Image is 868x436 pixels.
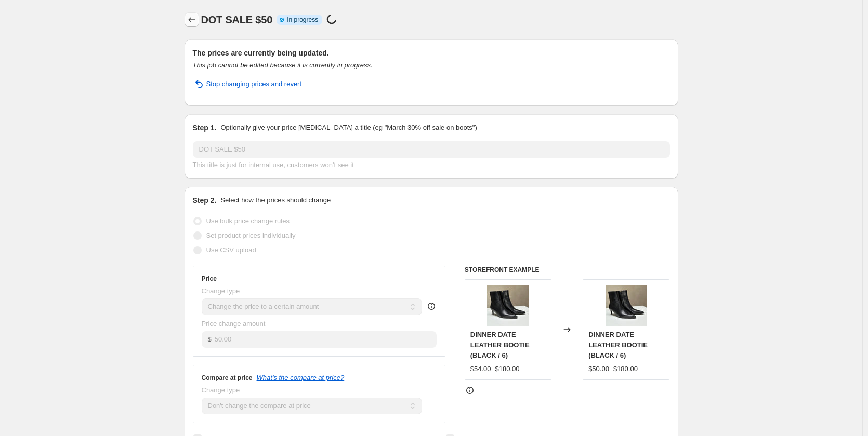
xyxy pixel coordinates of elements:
[193,48,670,58] h2: The prices are currently being updated.
[470,331,530,359] span: DINNER DATE LEATHER BOOTIE (BLACK / 6)
[193,122,217,133] h2: Step 1.
[257,374,345,382] button: What's the compare at price?
[220,122,477,133] p: Optionally give your price [MEDICAL_DATA] a title (eg "March 30% off sale on boots")
[206,79,302,89] span: Stop changing prices and revert
[202,320,266,328] span: Price change amount
[193,161,354,169] span: This title is just for internal use, customers won't see it
[206,246,256,254] span: Use CSV upload
[606,285,647,326] img: dinner_date-black_leather-detail-01_80x.jpg
[202,287,240,295] span: Change type
[588,364,609,374] div: $50.00
[206,231,296,239] span: Set product prices individually
[202,386,240,394] span: Change type
[215,331,437,348] input: 80.00
[193,141,670,158] input: 30% off holiday sale
[287,16,318,24] span: In progress
[588,331,648,359] span: DINNER DATE LEATHER BOOTIE (BLACK / 6)
[202,275,217,283] h3: Price
[206,217,290,225] span: Use bulk price change rules
[187,76,308,92] button: Stop changing prices and revert
[202,374,253,382] h3: Compare at price
[465,266,670,274] h6: STOREFRONT EXAMPLE
[495,364,520,374] strike: $180.00
[487,285,529,326] img: dinner_date-black_leather-detail-01_80x.jpg
[470,364,491,374] div: $54.00
[193,61,373,69] i: This job cannot be edited because it is currently in progress.
[201,14,273,25] span: DOT SALE $50
[193,195,217,206] h2: Step 2.
[220,195,331,206] p: Select how the prices should change
[426,301,437,311] div: help
[613,364,638,374] strike: $180.00
[185,12,199,27] button: Price change jobs
[208,335,212,343] span: $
